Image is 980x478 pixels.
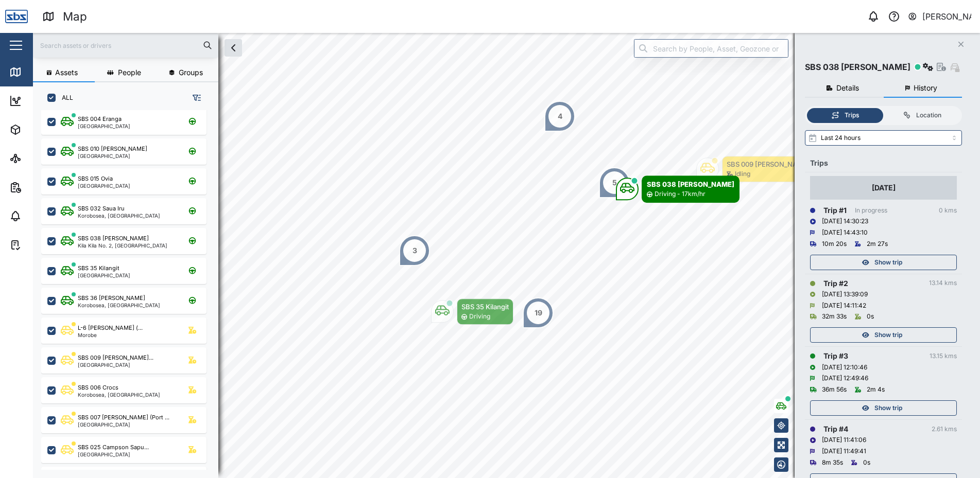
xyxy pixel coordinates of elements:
[78,264,119,273] div: SBS 35 Kilangit
[78,443,149,452] div: SBS 025 Campson Sapu...
[63,8,87,26] div: Map
[810,255,957,270] button: Show trip
[399,235,430,266] div: Map marker
[27,95,73,107] div: Dashboard
[78,413,169,422] div: SBS 007 [PERSON_NAME] (Port ...
[822,239,847,249] div: 10m 20s
[535,307,542,318] div: 19
[431,298,513,325] div: Map marker
[5,5,28,28] img: Main Logo
[523,297,554,328] div: Map marker
[863,458,870,468] div: 0s
[822,217,868,226] div: [DATE] 14:30:23
[78,422,169,427] div: [GEOGRAPHIC_DATA]
[612,177,617,188] div: 5
[914,84,937,92] span: History
[822,435,866,445] div: [DATE] 11:41:06
[810,327,957,343] button: Show trip
[735,169,750,179] div: Idling
[823,423,848,435] div: Trip # 4
[33,33,980,478] canvas: Map
[558,111,562,122] div: 4
[78,145,147,153] div: SBS 010 [PERSON_NAME]
[27,210,59,222] div: Alarms
[823,205,847,216] div: Trip # 1
[78,183,130,188] div: [GEOGRAPHIC_DATA]
[78,123,130,129] div: [GEOGRAPHIC_DATA]
[27,239,55,251] div: Tasks
[655,189,706,199] div: Driving - 17km/hr
[27,153,51,164] div: Sites
[929,278,957,288] div: 13.14 kms
[78,115,122,123] div: SBS 004 Eranga
[836,84,859,92] span: Details
[78,362,153,367] div: [GEOGRAPHIC_DATA]
[616,175,740,203] div: Map marker
[810,400,957,416] button: Show trip
[78,204,125,213] div: SBS 032 Saua Iru
[822,312,847,322] div: 32m 33s
[469,312,490,322] div: Driving
[39,38,212,53] input: Search assets or drivers
[78,294,145,303] div: SBS 36 [PERSON_NAME]
[822,385,847,395] div: 36m 56s
[634,39,788,58] input: Search by People, Asset, Geozone or Place
[822,447,866,456] div: [DATE] 11:49:41
[922,10,972,23] div: [PERSON_NAME]
[78,383,118,392] div: SBS 006 Crocs
[41,110,218,470] div: grid
[412,245,417,256] div: 3
[867,239,888,249] div: 2m 27s
[56,94,73,102] label: ALL
[27,182,62,193] div: Reports
[874,401,902,415] span: Show trip
[696,156,821,182] div: Map marker
[179,69,203,76] span: Groups
[544,101,575,132] div: Map marker
[647,179,734,189] div: SBS 038 [PERSON_NAME]
[78,153,147,158] div: [GEOGRAPHIC_DATA]
[822,363,867,373] div: [DATE] 12:10:46
[78,353,153,362] div: SBS 009 [PERSON_NAME]...
[78,303,160,308] div: Korobosea, [GEOGRAPHIC_DATA]
[822,374,868,383] div: [DATE] 12:49:46
[867,312,874,322] div: 0s
[55,69,78,76] span: Assets
[823,350,848,362] div: Trip # 3
[27,124,59,135] div: Assets
[874,328,902,342] span: Show trip
[118,69,141,76] span: People
[78,174,113,183] div: SBS 015 Ovia
[27,66,50,78] div: Map
[855,206,887,216] div: In progress
[78,324,143,332] div: L-6 [PERSON_NAME] (...
[78,332,143,338] div: Morobe
[939,206,957,216] div: 0 kms
[867,385,885,395] div: 2m 4s
[822,228,868,238] div: [DATE] 14:43:10
[845,111,859,120] div: Trips
[78,273,130,278] div: [GEOGRAPHIC_DATA]
[874,255,902,270] span: Show trip
[822,301,866,311] div: [DATE] 14:11:42
[932,424,957,434] div: 2.61 kms
[727,159,816,169] div: SBS 009 [PERSON_NAME]...
[78,243,167,248] div: Kila Kila No. 2, [GEOGRAPHIC_DATA]
[78,452,149,457] div: [GEOGRAPHIC_DATA]
[599,167,630,198] div: Map marker
[822,290,868,299] div: [DATE] 13:39:09
[78,234,149,243] div: SBS 038 [PERSON_NAME]
[78,392,160,397] div: Korobosea, [GEOGRAPHIC_DATA]
[930,351,957,361] div: 13.15 kms
[822,458,843,468] div: 8m 35s
[907,9,972,24] button: [PERSON_NAME]
[805,61,910,74] div: SBS 038 [PERSON_NAME]
[805,130,962,146] input: Select range
[916,111,941,120] div: Location
[78,213,160,218] div: Korobosea, [GEOGRAPHIC_DATA]
[872,182,896,193] div: [DATE]
[823,278,848,289] div: Trip # 2
[810,157,957,169] div: Trips
[461,302,509,312] div: SBS 35 Kilangit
